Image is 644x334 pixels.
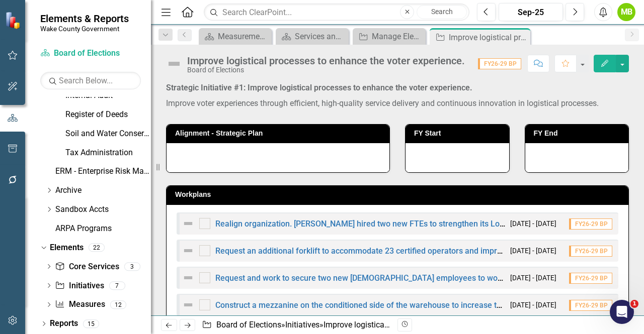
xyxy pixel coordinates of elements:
[355,30,423,43] a: Manage Elements
[166,96,629,109] p: Improve voter experiences through efficient, high-quality service delivery and continuous innovat...
[324,320,540,329] div: Improve logistical processes to enhance the voter experience.
[110,300,126,309] div: 12
[569,246,612,257] span: FY26-29 BP
[499,3,563,21] button: Sep-25
[50,318,78,329] a: Reports
[510,246,556,256] small: [DATE] - [DATE]
[55,223,151,235] a: ARPA Programs
[216,320,281,329] a: Board of Elections
[510,300,556,310] small: [DATE] - [DATE]
[40,13,129,25] span: Elements & Reports
[510,219,556,229] small: [DATE] - [DATE]
[617,3,635,21] button: MB
[630,300,638,308] span: 1
[83,319,99,328] div: 15
[372,30,423,43] div: Manage Elements
[109,281,125,290] div: 7
[610,300,634,324] iframe: Intercom live chat
[478,58,521,69] span: FY26-29 BP
[502,7,559,19] div: Sep-25
[55,261,119,273] a: Core Services
[201,30,269,43] a: Measurement Summary
[278,30,346,43] a: Services and Key Operating Measures
[187,66,465,74] div: Board of Elections
[182,217,194,230] img: Not Defined
[510,273,556,283] small: [DATE] - [DATE]
[65,128,151,140] a: Soil and Water Conservation
[166,56,182,72] img: Not Defined
[417,5,467,19] button: Search
[218,30,269,43] div: Measurement Summary
[215,300,585,310] a: Construct a mezzanine on the conditioned side of the warehouse to increase the supply storage space
[175,191,623,198] h3: Workplans
[569,273,612,284] span: FY26-29 BP
[40,25,129,33] small: Wake County Government
[204,4,469,21] input: Search ClearPoint...
[449,31,528,44] div: Improve logistical processes to enhance the voter experience.
[55,166,151,177] a: ERM - Enterprise Risk Management Plan
[182,299,194,311] img: Not Defined
[175,130,384,137] h3: Alignment - Strategic Plan
[40,72,141,89] input: Search Below...
[166,83,472,92] strong: Strategic Initiative #1: Improve logistical processes to enhance the voter experience.
[202,319,390,331] div: » »
[569,300,612,311] span: FY26-29 BP
[65,109,151,121] a: Register of Deeds
[182,272,194,284] img: Not Defined
[55,299,105,310] a: Measures
[187,55,465,66] div: Improve logistical processes to enhance the voter experience.
[285,320,319,329] a: Initiatives
[89,244,105,252] div: 22
[414,130,504,137] h3: FY Start
[182,245,194,257] img: Not Defined
[65,147,151,159] a: Tax Administration
[431,8,453,16] span: Search
[569,218,612,230] span: FY26-29 BP
[295,30,346,43] div: Services and Key Operating Measures
[55,204,151,215] a: Sandbox Accts
[5,11,23,29] img: ClearPoint Strategy
[534,130,624,137] h3: FY End
[55,280,104,292] a: Initiatives
[55,185,151,196] a: Archive
[50,242,84,254] a: Elements
[40,48,141,59] a: Board of Elections
[124,262,140,271] div: 3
